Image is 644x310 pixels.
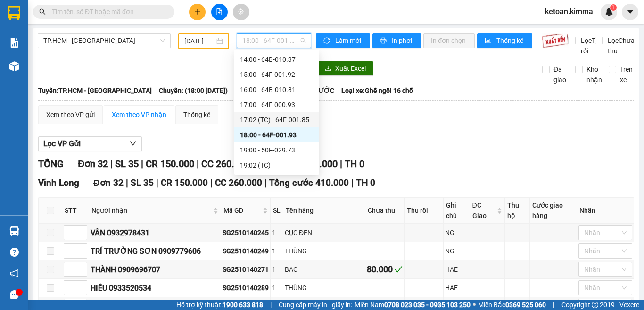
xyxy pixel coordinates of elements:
[405,198,444,224] th: Thu rồi
[240,115,314,125] div: 17:02 (TC) - 64F-001.85
[394,265,403,274] span: check
[472,200,495,221] span: ĐC Giao
[52,7,163,17] input: Tìm tên, số ĐT hoặc mã đơn
[10,290,19,299] span: message
[91,264,219,276] div: THÀNH 0909696707
[485,37,493,45] span: bar-chart
[272,283,281,293] div: 1
[240,54,314,65] div: 14:00 - 64B-010.37
[126,177,128,188] span: |
[39,8,46,15] span: search
[610,4,617,11] sup: 1
[323,37,331,45] span: sync
[605,8,613,16] img: icon-new-feature
[496,35,525,46] span: Thống kê
[240,100,314,110] div: 17:00 - 64F-000.93
[216,8,223,15] span: file-add
[445,246,468,256] div: NG
[223,283,269,293] div: SG2510140289
[43,138,81,150] span: Lọc VP Gửi
[159,85,228,96] span: Chuyến: (18:00 [DATE])
[550,64,570,85] span: Đã giao
[477,33,532,48] button: bar-chartThống kê
[240,160,314,170] div: 19:02 (TC)
[577,35,604,56] span: Lọc Thu rồi
[131,177,154,188] span: SL 35
[269,177,349,188] span: Tổng cước 410.000
[283,198,365,224] th: Tên hàng
[384,301,471,309] strong: 0708 023 035 - 0935 103 250
[478,300,546,310] span: Miền Bắc
[356,177,375,188] span: TH 0
[542,33,569,48] img: 9k=
[335,63,366,74] span: Xuất Excel
[530,198,577,224] th: Cước giao hàng
[93,177,124,188] span: Đơn 32
[115,158,139,169] span: SL 35
[622,4,638,20] button: caret-down
[272,227,281,238] div: 1
[221,260,271,279] td: SG2510140271
[392,35,413,46] span: In phơi
[285,264,363,275] div: BAO
[592,302,598,308] span: copyright
[189,4,206,20] button: plus
[8,6,20,20] img: logo-vxr
[43,34,165,48] span: TP.HCM - Vĩnh Long
[38,177,79,188] span: Vĩnh Long
[91,205,211,216] span: Người nhận
[10,269,19,278] span: notification
[62,198,89,224] th: STT
[505,198,530,224] th: Thu hộ
[201,158,250,169] span: CC 260.000
[240,130,314,140] div: 18:00 - 64F-001.93
[240,84,314,95] div: 16:00 - 64B-010.81
[335,35,363,46] span: Làm mới
[270,300,272,310] span: |
[129,140,137,147] span: down
[285,227,363,238] div: CỤC ĐEN
[91,227,219,239] div: VÂN 0932978431
[285,283,363,293] div: THÙNG
[380,37,388,45] span: printer
[445,227,468,238] div: NG
[211,4,228,20] button: file-add
[223,205,261,216] span: Mã GD
[9,61,19,71] img: warehouse-icon
[9,38,19,48] img: solution-icon
[183,109,210,120] div: Thống kê
[184,36,215,46] input: 14/10/2025
[325,65,331,73] span: download
[176,300,263,310] span: Hỗ trợ kỹ thuật:
[351,177,354,188] span: |
[10,248,19,257] span: question-circle
[110,158,113,169] span: |
[38,87,152,94] b: Tuyến: TP.HCM - [GEOGRAPHIC_DATA]
[473,303,476,307] span: ⚪️
[264,177,267,188] span: |
[223,227,269,238] div: SG2510140245
[240,69,314,80] div: 15:00 - 64F-001.92
[38,136,142,151] button: Lọc VP Gửi
[553,300,554,310] span: |
[215,177,262,188] span: CC 260.000
[156,177,158,188] span: |
[238,8,244,15] span: aim
[210,177,213,188] span: |
[271,198,283,224] th: SL
[604,35,636,56] span: Lọc Chưa thu
[626,8,635,16] span: caret-down
[316,33,370,48] button: syncLàm mới
[423,33,475,48] button: In đơn chọn
[505,301,546,309] strong: 0369 525 060
[583,64,606,85] span: Kho nhận
[611,4,615,11] span: 1
[38,158,64,169] span: TỔNG
[91,245,219,257] div: TRÍ TRƯỜNG SƠN 0909779606
[240,145,314,155] div: 19:00 - 50F-029.73
[78,158,108,169] span: Đơn 32
[242,34,305,48] span: 18:00 - 64F-001.93
[194,8,201,15] span: plus
[616,64,636,85] span: Trên xe
[221,224,271,242] td: SG2510140245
